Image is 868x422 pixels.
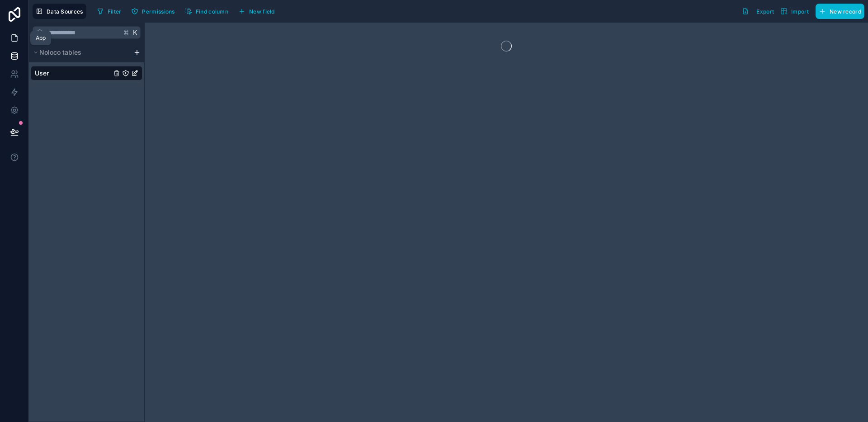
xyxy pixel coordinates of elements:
span: Find column [196,8,228,15]
span: Data Sources [47,8,83,15]
span: Filter [108,8,122,15]
button: Export [739,4,777,19]
button: New field [235,5,278,18]
span: New field [249,8,275,15]
a: New record [812,4,864,19]
button: Import [777,4,812,19]
button: Permissions [128,5,178,18]
button: Filter [94,5,125,18]
div: App [36,34,46,42]
span: Export [756,8,774,15]
button: Find column [182,5,231,18]
button: Data Sources [33,4,86,19]
a: Permissions [128,5,181,18]
span: New record [830,8,861,15]
span: K [132,29,138,36]
span: Permissions [142,8,175,15]
span: Import [791,8,809,15]
button: New record [816,4,864,19]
